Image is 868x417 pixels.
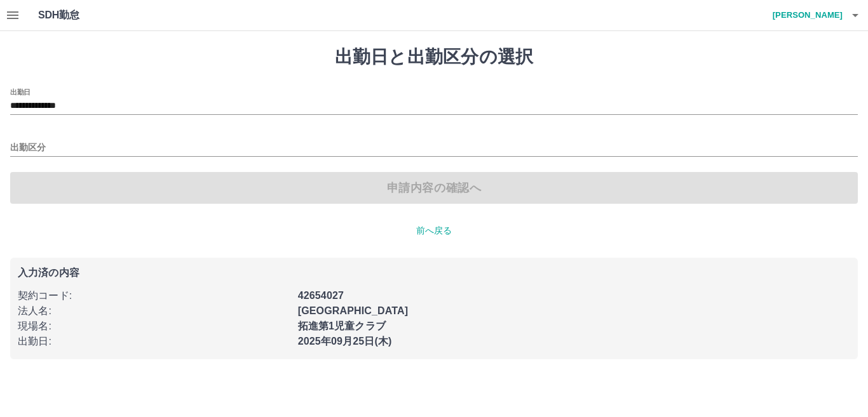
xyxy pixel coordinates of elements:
p: 現場名 : [18,319,290,334]
b: 2025年09月25日(木) [298,336,392,347]
b: [GEOGRAPHIC_DATA] [298,305,409,316]
p: 出勤日 : [18,334,290,349]
b: 42654027 [298,290,344,301]
p: 入力済の内容 [18,268,850,278]
p: 前へ戻る [10,224,858,237]
p: 契約コード : [18,288,290,303]
label: 出勤日 [10,87,31,96]
p: 法人名 : [18,303,290,319]
b: 拓進第1児童クラブ [298,321,386,331]
h1: 出勤日と出勤区分の選択 [10,46,858,68]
